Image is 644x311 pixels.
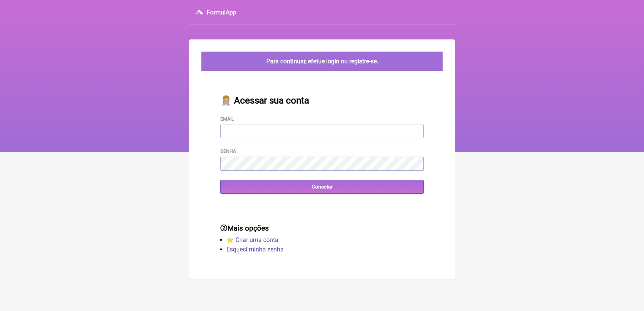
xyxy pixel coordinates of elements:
[220,180,424,194] input: Conectar
[220,116,234,122] label: Email
[201,52,443,71] div: Para continuar, efetue login ou registre-se.
[207,9,236,16] h3: FormulApp
[226,246,284,253] a: Esqueci minha senha
[220,95,424,106] h2: 👩🏼‍⚕️ Acessar sua conta
[220,148,236,154] label: Senha
[226,236,278,243] a: ⭐️ Criar uma conta
[220,224,424,232] h3: Mais opções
